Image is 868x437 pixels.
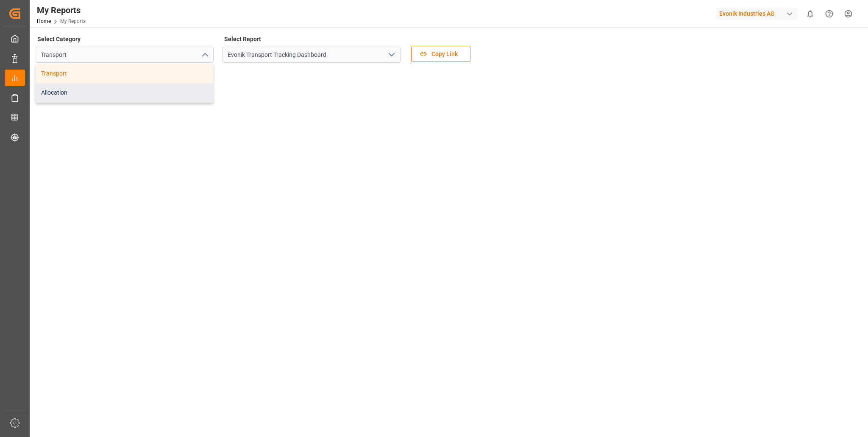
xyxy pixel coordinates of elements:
[820,4,839,23] button: Help Center
[223,47,401,63] input: Type to search/select
[37,18,51,24] a: Home
[198,48,211,62] button: close menu
[427,50,462,59] span: Copy Link
[385,48,398,62] button: open menu
[411,46,470,62] button: Copy Link
[37,4,86,17] div: My Reports
[36,47,214,63] input: Type to search/select
[716,8,797,20] div: Evonik Industries AG
[716,6,801,22] button: Evonik Industries AG
[36,33,82,45] label: Select Category
[223,33,262,45] label: Select Report
[801,4,820,23] button: show 0 new notifications
[36,64,213,83] div: Transport
[36,83,213,102] div: Allocation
